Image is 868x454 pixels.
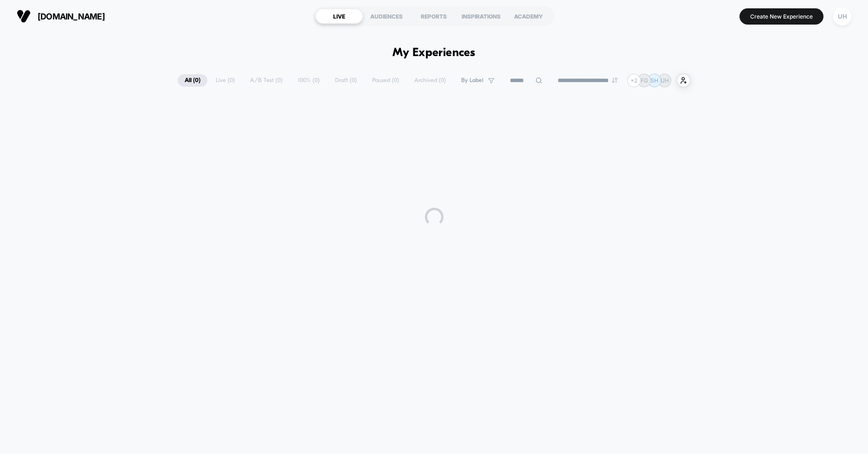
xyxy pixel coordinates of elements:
span: [DOMAIN_NAME] [38,12,105,21]
button: [DOMAIN_NAME] [14,9,108,24]
div: LIVE [315,9,363,24]
div: ACADEMY [505,9,552,24]
div: INSPIRATIONS [457,9,505,24]
div: AUDIENCES [363,9,410,24]
button: Create New Experience [739,8,823,25]
p: SH [650,77,658,84]
h1: My Experiences [392,46,476,60]
div: REPORTS [410,9,457,24]
p: FG [641,77,648,84]
img: end [612,77,617,83]
span: All ( 0 ) [178,74,207,87]
button: UH [830,7,854,26]
span: By Label [461,77,483,84]
img: Visually logo [17,9,31,23]
p: UH [661,77,669,84]
div: + 2 [627,74,641,87]
div: UH [833,7,851,26]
